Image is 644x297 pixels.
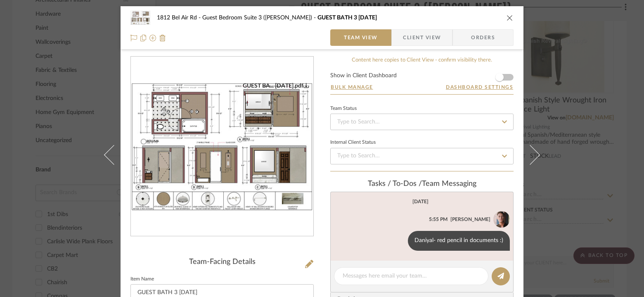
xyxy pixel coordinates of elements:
[368,180,422,188] span: Tasks / To-Dos /
[330,180,514,189] div: team Messaging
[131,82,313,211] div: 0
[330,83,374,91] button: Bulk Manage
[330,56,514,64] div: Content here copies to Client View - confirm visibility there.
[412,199,429,204] div: [DATE]
[506,14,514,21] button: close
[202,15,317,21] span: Guest Bedroom Suite 3 ([PERSON_NAME])
[445,83,514,91] button: Dashboard Settings
[450,216,490,223] div: [PERSON_NAME]
[462,29,504,46] span: Orders
[493,211,510,228] img: a2497b2d-a1a4-483f-9b0d-4fa1f75d8f46.png
[159,35,166,41] img: Remove from project
[130,258,314,267] div: Team-Facing Details
[330,114,514,130] input: Type to Search…
[317,15,377,21] span: GUEST BATH 3 [DATE]
[130,10,150,26] img: a697b15b-dded-4d98-aece-b43b11b7cb11_48x40.jpg
[330,140,376,145] div: Internal Client Status
[330,148,514,164] input: Type to Search…
[429,216,447,223] div: 5:55 PM
[243,82,309,90] div: GUEST BA... [DATE].pdf
[408,231,510,251] div: Daniyal- red pencil in documents :)
[130,277,154,281] label: Item Name
[330,107,357,111] div: Team Status
[131,82,313,211] img: a697b15b-dded-4d98-aece-b43b11b7cb11_436x436.jpg
[344,29,378,46] span: Team View
[403,29,441,46] span: Client View
[157,15,202,21] span: 1812 Bel Air Rd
